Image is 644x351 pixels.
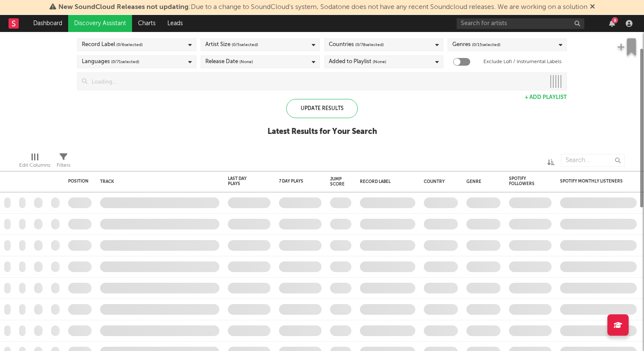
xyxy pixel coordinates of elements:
[360,179,411,184] div: Record Label
[19,150,50,174] div: Edit Columns
[560,179,624,184] div: Spotify Monthly Listeners
[57,160,70,171] div: Filters
[286,99,358,118] div: Update Results
[561,154,625,167] input: Search...
[612,17,618,23] div: 8
[82,57,139,67] div: Languages
[228,176,258,186] div: Last Day Plays
[466,179,496,184] div: Genre
[329,40,384,50] div: Countries
[205,57,253,67] div: Release Date
[205,40,258,50] div: Artist Size
[424,179,454,184] div: Country
[111,57,139,67] span: ( 0 / 71 selected)
[279,179,309,184] div: 7 Day Plays
[232,40,258,50] span: ( 0 / 5 selected)
[457,18,584,29] input: Search for artists
[132,15,161,32] a: Charts
[82,40,143,50] div: Record Label
[452,40,500,50] div: Genres
[267,127,377,137] div: Latest Results for Your Search
[330,177,345,187] div: Jump Score
[509,176,539,186] div: Spotify Followers
[472,40,500,50] span: ( 0 / 15 selected)
[590,4,595,11] span: Dismiss
[58,4,189,11] span: New SoundCloud Releases not updating
[87,73,545,90] input: Loading...
[373,57,386,67] span: (None)
[116,40,143,50] span: ( 0 / 6 selected)
[329,57,386,67] div: Added to Playlist
[68,179,89,184] div: Position
[27,15,68,32] a: Dashboard
[609,20,615,27] button: 8
[57,150,70,174] div: Filters
[19,160,50,171] div: Edit Columns
[100,179,215,184] div: Track
[483,57,561,67] label: Exclude Lofi / Instrumental Labels
[68,15,132,32] a: Discovery Assistant
[161,15,189,32] a: Leads
[58,4,587,11] span: : Due to a change to SoundCloud's system, Sodatone does not have any recent Soundcloud releases. ...
[355,40,384,50] span: ( 0 / 78 selected)
[525,95,567,100] button: + Add Playlist
[239,57,253,67] span: (None)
